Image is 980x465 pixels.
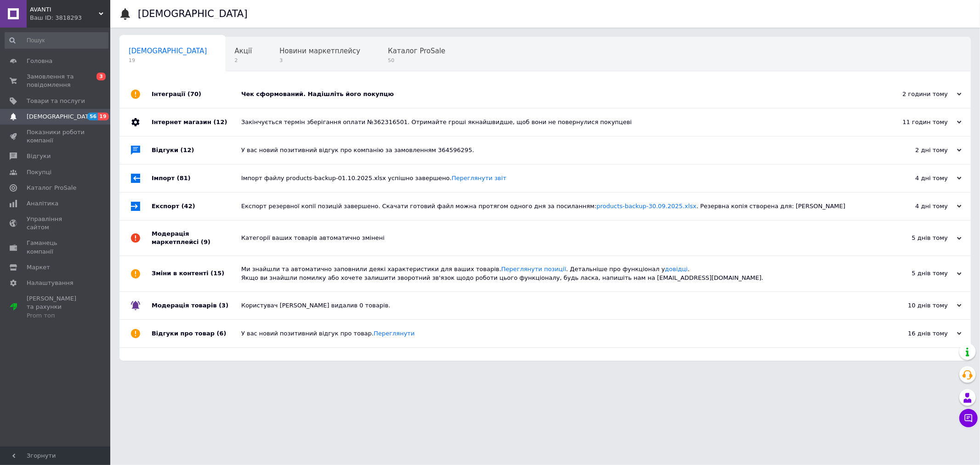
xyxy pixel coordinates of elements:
[27,97,85,105] span: Товари та послуги
[870,90,962,98] div: 2 години тому
[870,118,962,126] div: 11 годин тому
[27,113,95,121] span: [DEMOGRAPHIC_DATA]
[870,269,962,278] div: 5 днів тому
[596,203,696,210] a: products-backup-30.09.2025.xlsx
[388,57,445,64] span: 50
[27,279,74,287] span: Налаштування
[241,174,870,182] div: Імпорт файлу products-backup-01.10.2025.xlsx успішно завершено.
[152,108,241,136] div: Інтернет магазин
[152,80,241,108] div: Інтеграції
[501,266,566,272] a: Переглянути позиції
[27,184,76,192] span: Каталог ProSale
[241,90,870,98] div: Чек сформований. Надішліть його покупцю
[177,175,191,181] span: (81)
[5,32,108,49] input: Пошук
[181,203,195,210] span: (42)
[27,168,51,176] span: Покупці
[959,409,978,427] button: Чат з покупцем
[241,118,870,126] div: Закінчується термін зберігання оплати №362316501. Отримайте гроші якнайшвидше, щоб вони не поверн...
[27,128,85,145] span: Показники роботи компанії
[152,292,241,319] div: Модерація товарів
[30,6,99,14] span: AVANTI
[27,312,85,320] div: Prom топ
[241,202,870,210] div: Експорт резервної копії позицій завершено. Скачати готовий файл можна протягом одного дня за поси...
[27,239,85,255] span: Гаманець компанії
[27,263,50,272] span: Маркет
[96,73,106,80] span: 3
[870,329,962,338] div: 16 днів тому
[452,175,506,181] a: Переглянути звіт
[181,147,194,153] span: (12)
[870,146,962,154] div: 2 дні тому
[138,8,248,19] h1: [DEMOGRAPHIC_DATA]
[217,330,227,337] span: (6)
[235,57,252,64] span: 2
[665,266,688,272] a: довідці
[129,57,207,64] span: 19
[187,91,201,97] span: (70)
[27,199,58,208] span: Аналітика
[235,47,252,55] span: Акції
[279,47,360,55] span: Новини маркетплейсу
[152,164,241,192] div: Імпорт
[870,301,962,310] div: 10 днів тому
[152,221,241,255] div: Модерація маркетплейсі
[152,193,241,220] div: Експорт
[279,57,360,64] span: 3
[241,234,870,242] div: Категорії ваших товарів автоматично змінені
[870,234,962,242] div: 5 днів тому
[30,14,110,22] div: Ваш ID: 3818293
[219,302,228,309] span: (3)
[870,174,962,182] div: 4 дні тому
[210,270,224,277] span: (15)
[388,47,445,55] span: Каталог ProSale
[87,113,98,120] span: 56
[201,238,210,245] span: (9)
[27,57,52,65] span: Головна
[241,329,870,338] div: У вас новий позитивний відгук про товар.
[374,330,414,337] a: Переглянути
[213,119,227,125] span: (12)
[241,301,870,310] div: Користувач [PERSON_NAME] видалив 0 товарів.
[27,215,85,232] span: Управління сайтом
[27,152,51,160] span: Відгуки
[152,136,241,164] div: Відгуки
[98,113,108,120] span: 19
[152,256,241,291] div: Зміни в контенті
[152,320,241,347] div: Відгуки про товар
[241,265,870,282] div: Ми знайшли та автоматично заповнили деякі характеристики для ваших товарів. . Детальніше про функ...
[241,146,870,154] div: У вас новий позитивний відгук про компанію за замовленням 364596295.
[129,47,207,55] span: [DEMOGRAPHIC_DATA]
[27,73,85,89] span: Замовлення та повідомлення
[27,295,85,320] span: [PERSON_NAME] та рахунки
[870,202,962,210] div: 4 дні тому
